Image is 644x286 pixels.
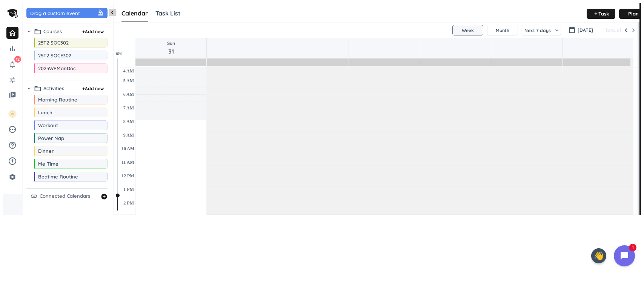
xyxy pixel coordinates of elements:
span: Next 7 days [524,28,551,33]
i: tune [9,76,16,84]
button: [DATE] [605,26,622,35]
span: + Add new [82,85,104,92]
div: 4 AM [122,68,135,74]
div: Drag a custom event [30,9,106,17]
span: 2025WPManDoc [38,65,95,71]
span: Calendar [121,9,148,17]
span: Activities [43,85,64,92]
a: Go to August 31, 2025 [166,39,177,57]
a: settings [6,171,19,183]
div: 2 PM [122,200,135,206]
button: +Add new [82,28,104,35]
span: Dinner [38,148,95,154]
span: Connected Calendars [40,192,90,200]
i: add [593,11,598,16]
button: Previous Week [622,26,630,34]
div: 1 PM [122,187,135,192]
i: add_circle [101,193,108,200]
div: 5 AM [122,78,135,84]
span: Lunch [38,109,95,115]
button: +Add new [82,85,104,92]
i: help_outline [8,141,17,149]
i: folder_open [34,28,41,35]
span: Courses [43,28,62,35]
span: + Add new [82,28,104,35]
i: chevron_left [109,9,116,16]
i: link [30,192,38,200]
span: Task [598,11,609,16]
div: 8 AM [122,119,135,125]
i: bar_chart [9,45,16,52]
span: [DATE] [578,27,593,34]
div: 9 AM [122,132,135,138]
span: Week [462,28,474,33]
div: 6 AM [122,92,135,97]
i: calendar_today [569,26,575,33]
span: Plan [628,11,639,16]
span: Task List [155,9,181,17]
span: Bedtime Routine [38,174,95,180]
div: 10 AM [120,146,136,152]
div: 7 AM [122,105,135,111]
i: chevron_right [26,29,32,34]
div: 12 PM [120,173,136,179]
i: keyboard_arrow_down [554,27,560,33]
span: 👋 [594,250,604,262]
div: 11 AM [120,160,136,165]
span: Power Nap [38,135,95,141]
span: Me Time [38,161,95,167]
i: video_library [9,91,16,99]
i: pending [8,125,17,134]
span: Sun [167,40,175,47]
span: 12 [14,56,21,63]
a: bar_chart [6,43,18,55]
i: chevron_right [26,86,32,91]
span: 31 [167,47,175,56]
span: Morning Routine [38,97,95,103]
span: 10 % [115,51,129,57]
span: 25T2 SOC302 [38,40,95,46]
span: 25T2 SOCE302 [38,52,95,58]
i: folder_open [34,85,41,92]
button: addTask [587,9,615,19]
i: settings [9,173,16,181]
span: Month [496,28,509,33]
i: notifications_none [9,61,16,68]
span: Workout [38,122,95,128]
button: Next Week [630,26,637,34]
div: 3 PM [122,214,135,220]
